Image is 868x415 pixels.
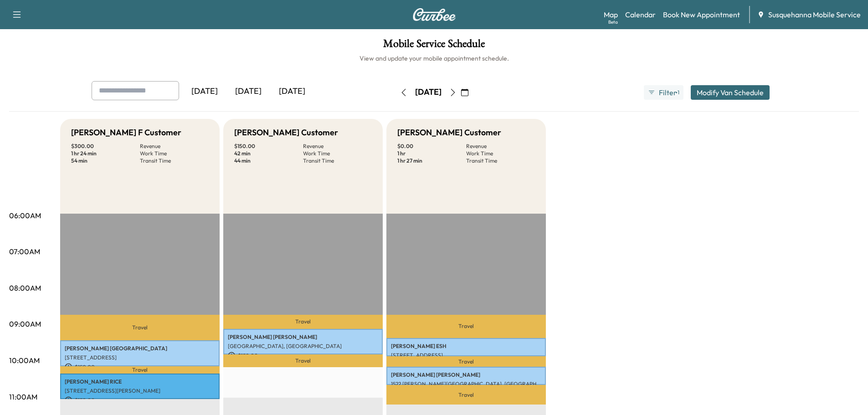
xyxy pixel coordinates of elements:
p: Revenue [140,143,209,150]
p: [PERSON_NAME] [GEOGRAPHIC_DATA] [65,345,215,352]
p: 09:00AM [9,318,41,329]
button: Modify Van Schedule [691,85,770,100]
p: Travel [60,366,220,374]
p: [GEOGRAPHIC_DATA], [GEOGRAPHIC_DATA] [228,343,378,350]
p: $ 150.00 [234,143,303,150]
div: [DATE] [226,81,270,102]
div: [DATE] [415,87,442,98]
p: 1 hr [397,150,466,157]
p: 1 hr 24 min [71,150,140,157]
p: 06:00AM [9,210,41,221]
p: Transit Time [140,157,209,164]
p: 08:00AM [9,282,41,293]
p: [PERSON_NAME] ESH [391,343,541,350]
p: 10:00AM [9,355,40,366]
img: Curbee Logo [412,8,456,21]
p: [PERSON_NAME] RICE [65,378,215,385]
span: Susquehanna Mobile Service [768,9,861,20]
p: 42 min [234,150,303,157]
p: $ 150.00 [65,363,215,371]
p: Travel [223,354,383,367]
p: 44 min [234,157,303,164]
p: 1522 [PERSON_NAME][GEOGRAPHIC_DATA], [GEOGRAPHIC_DATA], [GEOGRAPHIC_DATA] [391,380,541,388]
h6: View and update your mobile appointment schedule. [9,54,859,63]
h5: [PERSON_NAME] Customer [397,126,501,139]
p: [STREET_ADDRESS] [65,354,215,361]
p: 11:00AM [9,391,37,402]
h5: [PERSON_NAME] Customer [234,126,338,139]
a: Book New Appointment [663,9,740,20]
p: Transit Time [303,157,372,164]
div: [DATE] [270,81,314,102]
p: Travel [223,315,383,329]
span: 1 [678,89,679,96]
p: [STREET_ADDRESS] [391,352,541,359]
button: Filter●1 [644,85,683,100]
p: $ 150.00 [65,396,215,405]
a: Calendar [625,9,656,20]
span: ● [675,90,677,95]
div: Beta [608,19,618,26]
p: $ 150.00 [228,352,378,360]
p: Travel [386,385,546,405]
p: $ 300.00 [71,143,140,150]
p: 1 hr 27 min [397,157,466,164]
p: [PERSON_NAME] [PERSON_NAME] [391,371,541,379]
p: 54 min [71,157,140,164]
a: MapBeta [604,9,618,20]
p: Travel [60,315,220,341]
h5: [PERSON_NAME] F Customer [71,126,181,139]
div: [DATE] [183,81,226,102]
p: Work Time [466,150,535,157]
p: $ 0.00 [397,143,466,150]
p: Travel [386,315,546,338]
p: Revenue [303,143,372,150]
p: Work Time [140,150,209,157]
p: [STREET_ADDRESS][PERSON_NAME] [65,387,215,395]
span: Filter [659,87,675,98]
p: Travel [386,356,546,367]
p: [PERSON_NAME] [PERSON_NAME] [228,333,378,341]
h1: Mobile Service Schedule [9,38,859,54]
p: Work Time [303,150,372,157]
p: Transit Time [466,157,535,164]
p: Revenue [466,143,535,150]
p: 07:00AM [9,246,40,257]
